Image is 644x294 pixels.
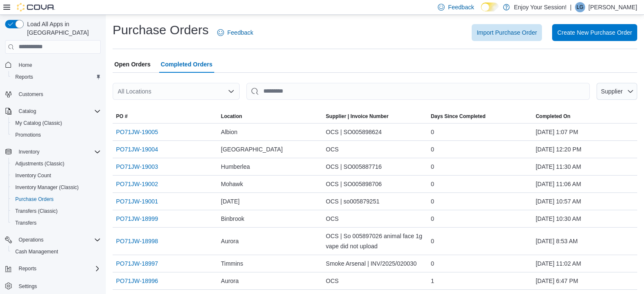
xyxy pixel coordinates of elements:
[12,206,61,216] a: Transfers (Classic)
[431,214,434,224] span: 0
[15,89,47,99] a: Customers
[15,280,101,291] span: Settings
[536,214,581,224] span: [DATE] 10:30 AM
[326,113,389,120] span: Supplier | Invoice Number
[15,74,33,80] span: Reports
[19,236,44,243] span: Operations
[8,158,104,170] button: Adjustments (Classic)
[19,62,32,69] span: Home
[221,196,240,206] span: [DATE]
[19,148,39,155] span: Inventory
[15,220,36,226] span: Transfers
[431,236,434,246] span: 0
[12,247,101,257] span: Cash Management
[12,72,101,82] span: Reports
[15,106,39,116] button: Catalog
[15,60,101,70] span: Home
[114,56,151,73] span: Open Orders
[601,88,622,95] span: Supplier
[218,110,323,123] button: Location
[15,106,101,116] span: Catalog
[427,110,532,123] button: Days Since Completed
[481,3,499,11] input: Dark Mode
[2,105,104,117] button: Catalog
[472,24,542,41] button: Import Purchase Order
[597,83,637,100] button: Supplier
[12,130,101,140] span: Promotions
[536,276,578,286] span: [DATE] 6:47 PM
[431,196,434,206] span: 0
[15,208,58,214] span: Transfers (Classic)
[15,120,62,126] span: My Catalog (Classic)
[24,20,101,37] span: Load All Apps in [GEOGRAPHIC_DATA]
[12,72,36,82] a: Reports
[323,210,428,227] div: OCS
[323,158,428,175] div: OCS | SO005887716
[477,28,537,37] span: Import Purchase Order
[532,110,637,123] button: Completed On
[15,160,64,167] span: Adjustments (Classic)
[12,130,44,140] a: Promotions
[246,83,590,100] input: This is a search bar. After typing your query, hit enter to filter the results lower in the page.
[2,88,104,100] button: Customers
[431,162,434,172] span: 0
[116,162,158,172] a: PO71JW-19003
[15,132,41,138] span: Promotions
[15,264,40,274] button: Reports
[323,124,428,140] div: OCS | SO005898624
[2,280,104,292] button: Settings
[12,170,101,181] span: Inventory Count
[323,255,428,272] div: Smoke Arsenal | INV/2025/020030
[19,265,36,272] span: Reports
[536,196,581,206] span: [DATE] 10:57 AM
[116,113,127,120] span: PO #
[431,127,434,137] span: 0
[12,118,66,128] a: My Catalog (Classic)
[221,162,250,172] span: Humberlea
[15,89,101,99] span: Customers
[116,276,158,286] a: PO71JW-18996
[536,236,578,246] span: [DATE] 8:53 AM
[323,110,428,123] button: Supplier | Invoice Number
[15,147,43,157] button: Inventory
[221,236,239,246] span: Aurora
[12,118,101,128] span: My Catalog (Classic)
[116,258,158,269] a: PO71JW-18997
[221,258,243,269] span: Timmins
[12,218,40,228] a: Transfers
[431,276,434,286] span: 1
[12,206,101,216] span: Transfers (Classic)
[15,60,36,70] a: Home
[8,246,104,258] button: Cash Management
[323,193,428,210] div: OCS | so005879251
[323,228,428,255] div: OCS | So 005897026 animal face 1g vape did not upload
[116,214,158,224] a: PO71JW-18999
[15,196,54,203] span: Purchase Orders
[536,144,581,154] span: [DATE] 12:20 PM
[2,59,104,71] button: Home
[221,144,283,154] span: [GEOGRAPHIC_DATA]
[12,182,101,192] span: Inventory Manager (Classic)
[536,113,570,120] span: Completed On
[575,2,585,12] div: Liam George
[15,235,101,245] span: Operations
[12,247,61,257] a: Cash Management
[431,113,485,120] span: Days Since Completed
[536,162,581,172] span: [DATE] 11:30 AM
[12,182,82,192] a: Inventory Manager (Classic)
[116,144,158,154] a: PO71JW-19004
[116,236,158,246] a: PO71JW-18998
[557,28,632,37] span: Create New Purchase Order
[448,3,474,11] span: Feedback
[323,176,428,192] div: OCS | SO005898706
[214,24,257,41] a: Feedback
[8,129,104,141] button: Promotions
[221,276,239,286] span: Aurora
[323,141,428,158] div: OCS
[15,172,51,179] span: Inventory Count
[12,194,57,204] a: Purchase Orders
[536,179,581,189] span: [DATE] 11:06 AM
[8,117,104,129] button: My Catalog (Classic)
[116,196,158,206] a: PO71JW-19001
